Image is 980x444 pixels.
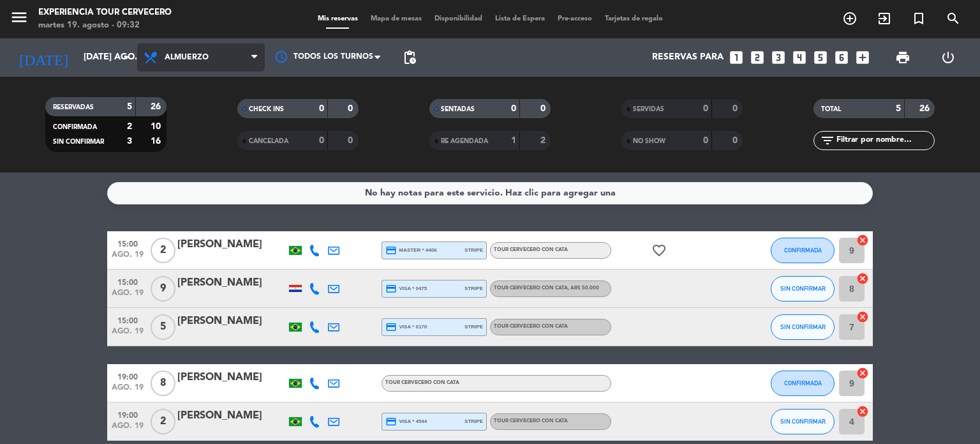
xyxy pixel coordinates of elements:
span: RE AGENDADA [441,138,488,144]
i: search [946,11,961,26]
span: Mapa de mesas [364,15,428,22]
strong: 10 [151,122,163,131]
i: add_box [854,49,871,66]
i: favorite_border [651,243,667,258]
div: [PERSON_NAME] [177,236,286,253]
i: cancel [856,367,869,379]
span: ago. 19 [112,422,144,436]
strong: 0 [703,136,708,145]
i: exit_to_app [877,11,892,26]
input: Filtrar por nombre... [835,134,934,148]
span: Mis reservas [311,15,364,22]
span: Lista de Espera [489,15,551,22]
strong: 16 [151,137,163,146]
span: ago. 19 [112,289,144,303]
strong: 2 [127,122,132,131]
strong: 1 [511,136,516,145]
span: SIN CONFIRMAR [780,285,826,292]
strong: 26 [151,102,163,111]
span: Almuerzo [165,53,209,62]
i: looks_6 [833,49,850,66]
span: visa * 0475 [385,283,427,295]
strong: 0 [348,104,355,113]
span: Pre-acceso [551,15,598,22]
span: Tour cervecero con cata [494,286,599,291]
span: CHECK INS [249,106,284,112]
span: 15:00 [112,274,144,289]
i: looks_one [728,49,745,66]
span: ago. 19 [112,250,144,265]
span: CONFIRMADA [53,124,97,130]
i: turned_in_not [911,11,926,26]
button: menu [10,8,29,31]
i: cancel [856,310,869,323]
span: stripe [464,246,483,254]
span: RESERVADAS [53,104,94,111]
span: Tour cervecero con cata [494,247,568,252]
span: SENTADAS [441,106,475,112]
div: [PERSON_NAME] [177,313,286,330]
i: credit_card [385,416,397,427]
span: 2 [151,409,175,434]
span: CONFIRMADA [784,247,822,254]
i: credit_card [385,283,397,295]
div: No hay notas para este servicio. Haz clic para agregar una [365,186,616,201]
span: SIN CONFIRMAR [780,418,826,425]
button: SIN CONFIRMAR [771,409,835,434]
span: 19:00 [112,369,144,383]
span: stripe [464,417,483,425]
i: menu [10,8,29,27]
span: visa * 0170 [385,321,427,333]
span: 2 [151,238,175,263]
div: LOG OUT [925,38,970,77]
span: 19:00 [112,407,144,422]
strong: 0 [319,136,324,145]
div: [PERSON_NAME] [177,408,286,424]
i: looks_two [749,49,766,66]
strong: 5 [896,104,901,113]
span: master * 4406 [385,245,437,256]
span: TOTAL [821,106,841,112]
strong: 0 [511,104,516,113]
i: [DATE] [10,43,77,72]
span: visa * 4544 [385,416,427,427]
span: CANCELADA [249,138,288,144]
div: [PERSON_NAME] [177,369,286,386]
span: Tour cervecero con cata [494,324,568,329]
span: 9 [151,276,175,302]
span: Disponibilidad [428,15,489,22]
i: filter_list [820,133,835,148]
span: SIN CONFIRMAR [780,323,826,330]
span: ago. 19 [112,327,144,342]
strong: 2 [540,136,548,145]
span: stripe [464,284,483,293]
span: pending_actions [402,50,417,65]
i: credit_card [385,321,397,333]
div: martes 19. agosto - 09:32 [38,19,172,32]
strong: 0 [319,104,324,113]
button: CONFIRMADA [771,238,835,263]
span: ago. 19 [112,383,144,398]
span: SERVIDAS [633,106,664,112]
i: looks_5 [812,49,829,66]
i: looks_4 [791,49,808,66]
i: cancel [856,234,869,247]
button: SIN CONFIRMAR [771,276,835,302]
i: arrow_drop_down [119,50,134,65]
strong: 0 [732,136,740,145]
i: cancel [856,405,869,418]
i: power_settings_new [940,50,956,65]
i: looks_3 [770,49,787,66]
span: Tour cervecero con cata [385,380,459,385]
i: add_circle_outline [842,11,857,26]
span: NO SHOW [633,138,665,144]
strong: 0 [540,104,548,113]
span: CONFIRMADA [784,379,822,387]
span: stripe [464,323,483,331]
button: CONFIRMADA [771,371,835,396]
strong: 0 [732,104,740,113]
div: [PERSON_NAME] [177,275,286,291]
span: Reservas para [652,52,724,63]
span: 15:00 [112,312,144,327]
button: SIN CONFIRMAR [771,314,835,340]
